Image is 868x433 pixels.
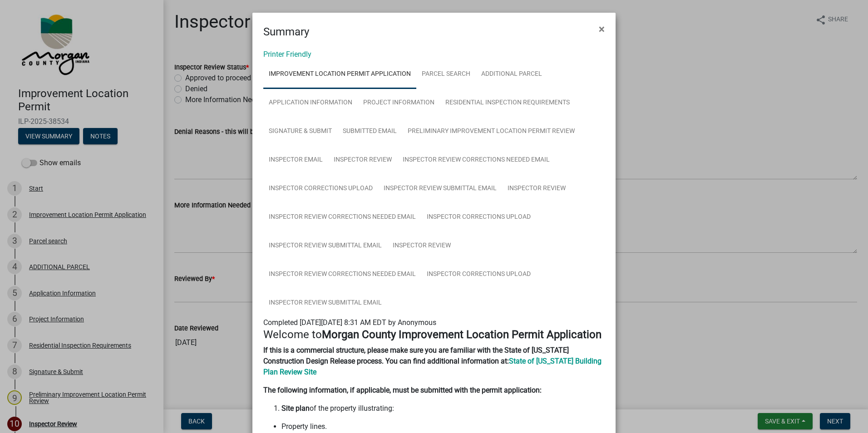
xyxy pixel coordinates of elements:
[263,260,421,289] a: Inspector Review Corrections Needed Email
[281,403,605,414] li: of the property illustrating:
[263,117,337,146] a: Signature & Submit
[421,260,536,289] a: Inspector Corrections Upload
[599,23,605,35] span: ×
[263,89,358,118] a: Application Information
[358,89,440,118] a: Project Information
[476,60,547,89] a: ADDITIONAL PARCEL
[263,386,542,394] strong: The following information, if applicable, must be submitted with the permit application:
[378,174,502,203] a: Inspector Review Submittal Email
[322,328,602,341] strong: Morgan County Improvement Location Permit Application
[337,117,402,146] a: Submitted Email
[397,146,555,175] a: Inspector Review Corrections Needed Email
[263,289,387,318] a: Inspector Review Submittal Email
[263,346,569,365] strong: If this is a commercial structure, please make sure you are familiar with the State of [US_STATE]...
[440,89,575,118] a: Residential Inspection Requirements
[263,328,605,341] h4: Welcome to
[281,421,605,432] li: Property lines.
[328,146,397,175] a: Inspector Review
[263,146,328,175] a: Inspector Email
[281,404,310,413] strong: Site plan
[263,24,309,40] h4: Summary
[402,117,580,146] a: Preliminary Improvement Location Permit Review
[421,203,536,232] a: Inspector Corrections Upload
[416,60,476,89] a: Parcel search
[592,16,612,42] button: Close
[263,60,416,89] a: Improvement Location Permit Application
[263,50,311,59] a: Printer Friendly
[502,174,571,203] a: Inspector Review
[263,231,387,261] a: Inspector Review Submittal Email
[263,318,436,327] span: Completed [DATE][DATE] 8:31 AM EDT by Anonymous
[263,174,378,203] a: Inspector Corrections Upload
[263,203,421,232] a: Inspector Review Corrections Needed Email
[263,357,602,376] a: State of [US_STATE] Building Plan Review Site
[387,231,456,261] a: Inspector Review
